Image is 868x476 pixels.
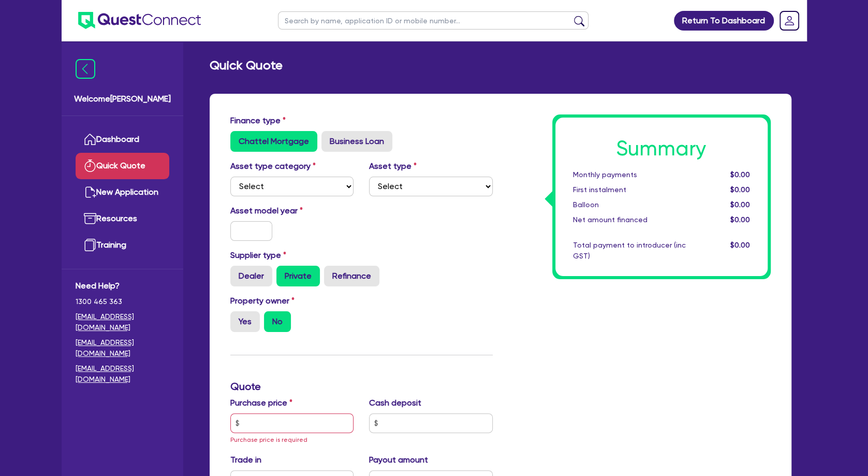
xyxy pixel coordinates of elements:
label: Supplier type [230,249,286,262]
a: Resources [76,206,169,232]
label: Business Loan [321,131,392,152]
span: Purchase price is required [230,436,307,443]
label: Finance type [230,114,286,127]
label: Property owner [230,295,295,307]
label: Yes [230,311,260,332]
div: Total payment to introducer (inc GST) [565,240,694,262]
div: Balloon [565,199,694,210]
label: Asset model year [223,205,362,217]
div: Monthly payments [565,169,694,180]
a: Dashboard [76,126,169,153]
label: Asset type [369,160,417,172]
div: First instalment [565,184,694,195]
a: Return To Dashboard [674,11,774,31]
a: [EMAIL_ADDRESS][DOMAIN_NAME] [76,311,169,333]
span: $0.00 [730,241,749,249]
img: quest-connect-logo-blue [78,12,201,29]
label: Asset type category [230,160,316,172]
a: [EMAIL_ADDRESS][DOMAIN_NAME] [76,363,169,385]
a: Dropdown toggle [776,7,803,34]
label: Cash deposit [369,397,421,409]
label: Refinance [324,266,379,286]
img: new-application [84,186,96,198]
label: Dealer [230,266,272,286]
span: $0.00 [730,215,749,224]
span: Need Help? [76,280,169,292]
h3: Quote [230,380,493,393]
span: $0.00 [730,185,749,194]
label: Payout amount [369,454,428,466]
img: quick-quote [84,160,96,172]
a: New Application [76,179,169,206]
a: Training [76,232,169,258]
div: Net amount financed [565,214,694,225]
img: icon-menu-close [76,59,95,79]
span: $0.00 [730,170,749,179]
label: Purchase price [230,397,292,409]
label: Chattel Mortgage [230,131,317,152]
label: Trade in [230,454,261,466]
img: training [84,239,96,251]
h1: Summary [573,136,750,161]
input: Search by name, application ID or mobile number... [278,11,589,30]
a: Quick Quote [76,153,169,179]
span: Welcome [PERSON_NAME] [74,93,171,105]
img: resources [84,212,96,225]
a: [EMAIL_ADDRESS][DOMAIN_NAME] [76,337,169,359]
h2: Quick Quote [210,58,283,73]
span: 1300 465 363 [76,296,169,307]
label: No [264,311,291,332]
span: $0.00 [730,200,749,209]
label: Private [276,266,320,286]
